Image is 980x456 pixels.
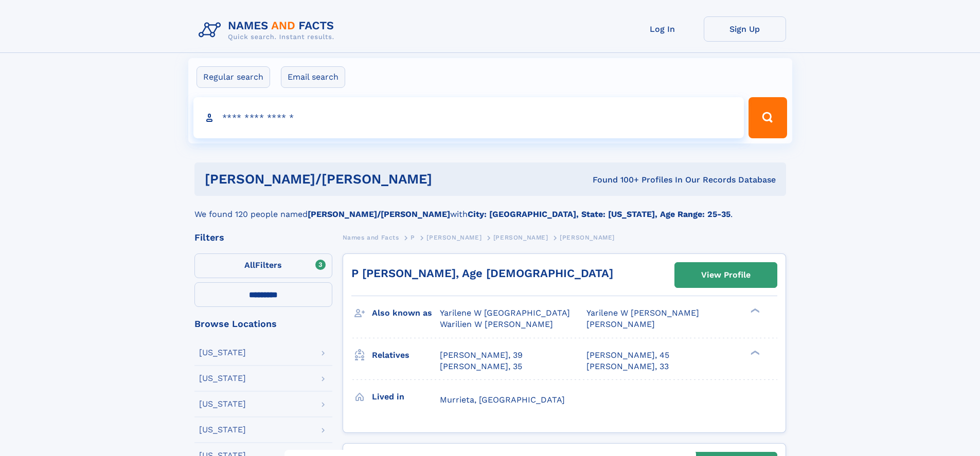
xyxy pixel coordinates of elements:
img: Logo Names and Facts [194,16,343,44]
a: Log In [621,16,704,42]
a: [PERSON_NAME] [426,231,482,244]
h1: [PERSON_NAME]/[PERSON_NAME] [205,173,512,186]
span: [PERSON_NAME] [560,234,615,241]
h3: Also known as [372,304,440,322]
div: [US_STATE] [199,426,246,434]
label: Filters [194,253,332,278]
a: [PERSON_NAME], 45 [586,350,669,361]
a: [PERSON_NAME], 39 [440,350,523,361]
span: Yarilene W [GEOGRAPHIC_DATA] [440,308,570,318]
a: P [411,231,415,244]
div: [US_STATE] [199,400,246,408]
div: ❯ [748,349,760,356]
span: [PERSON_NAME] [426,234,482,241]
div: Browse Locations [194,319,332,329]
div: Filters [194,233,332,242]
h3: Lived in [372,388,440,406]
a: P [PERSON_NAME], Age [DEMOGRAPHIC_DATA] [351,267,613,280]
a: View Profile [675,263,777,287]
div: ❯ [748,307,760,314]
a: [PERSON_NAME], 33 [586,361,669,372]
button: Search Button [749,97,787,138]
input: search input [193,97,744,138]
div: View Profile [701,263,751,287]
span: All [244,260,255,270]
div: [US_STATE] [199,374,246,382]
span: P [411,234,415,241]
span: Yarilene W [PERSON_NAME] [586,308,699,318]
label: Email search [281,66,345,88]
h3: Relatives [372,346,440,364]
a: [PERSON_NAME], 35 [440,361,522,372]
div: [US_STATE] [199,349,246,357]
div: We found 120 people named with . [194,196,786,221]
span: Murrieta, [GEOGRAPHIC_DATA] [440,395,565,405]
div: Found 100+ Profiles In Our Records Database [512,174,776,186]
b: City: [GEOGRAPHIC_DATA], State: [US_STATE], Age Range: 25-35 [468,209,730,219]
a: Sign Up [704,16,786,42]
span: Warilien W [PERSON_NAME] [440,319,553,329]
a: Names and Facts [343,231,399,244]
span: [PERSON_NAME] [586,319,655,329]
b: [PERSON_NAME]/[PERSON_NAME] [308,209,450,219]
a: [PERSON_NAME] [493,231,548,244]
label: Regular search [197,66,270,88]
span: [PERSON_NAME] [493,234,548,241]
